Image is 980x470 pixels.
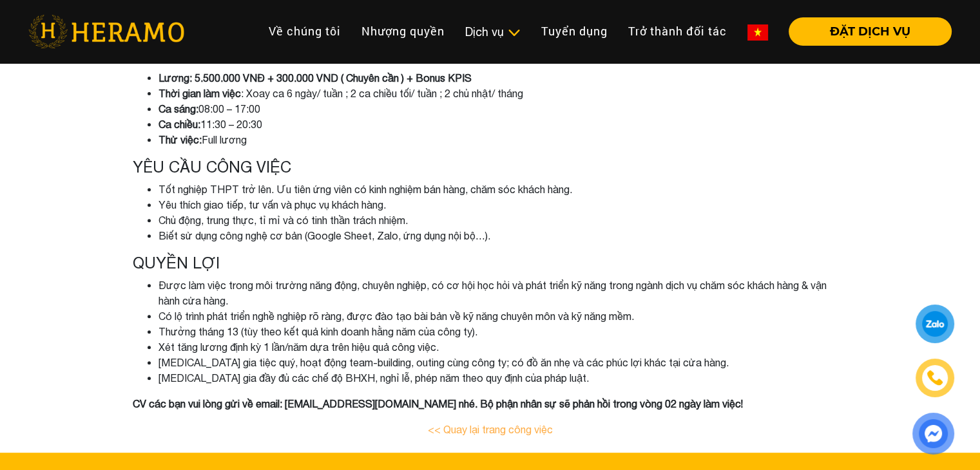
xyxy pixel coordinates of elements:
a: ĐẶT DỊCH VỤ [778,26,952,37]
a: Trở thành đối tác [618,17,737,45]
li: Xét tăng lương định kỳ 1 lần/năm dựa trên hiệu quả công việc. [159,339,848,355]
li: Có lộ trình phát triển nghề nghiệp rõ ràng, được đào tạo bài bản về kỹ năng chuyên môn và kỹ năng... [159,308,848,324]
a: << Quay lại trang công việc [428,424,553,435]
strong: Thử việc: [159,134,202,146]
img: heramo-logo.png [28,15,184,48]
strong: Lương: 5.500.000 VNĐ + 300.000 VND ( Chuyên cần ) + Bonus KPIS [159,72,472,84]
img: subToggleIcon [507,26,521,39]
a: phone-icon [918,361,952,395]
li: 11:30 – 20:30 [159,117,848,132]
li: Tốt nghiệp THPT trở lên. Ưu tiên ứng viên có kinh nghiệm bán hàng, chăm sóc khách hàng. [159,182,848,197]
li: Full lương [159,132,848,147]
img: vn-flag.png [747,24,768,41]
li: Yêu thích giao tiếp, tư vấn và phục vụ khách hàng. [159,197,848,212]
img: phone-icon [926,369,944,387]
li: [MEDICAL_DATA] gia đầy đủ các chế độ BHXH, nghỉ lễ, phép năm theo quy định của pháp luật. [159,370,848,386]
li: Thưởng tháng 13 (tùy theo kết quả kinh doanh hằng năm của công ty). [159,324,848,339]
li: 08:00 – 17:00 [159,101,848,117]
li: Chủ động, trung thực, tỉ mỉ và có tinh thần trách nhiệm. [159,212,848,228]
strong: Thời gian làm việc [159,88,241,99]
li: [MEDICAL_DATA] gia tiệc quý, hoạt động team-building, outing cùng công ty; có đồ ăn nhẹ và các ph... [159,355,848,370]
strong: Ca sáng: [159,103,198,115]
button: ĐẶT DỊCH VỤ [789,17,952,46]
h4: QUYỀN LỢI [133,254,848,272]
li: Biết sử dụng công nghệ cơ bản (Google Sheet, Zalo, ứng dụng nội bộ…). [159,228,848,243]
h4: YÊU CẦU CÔNG VIỆC [133,158,848,176]
strong: Ca chiều: [159,118,200,130]
a: Tuyển dụng [531,17,618,45]
div: Dịch vụ [465,23,521,41]
a: Về chúng tôi [258,17,351,45]
li: : Xoay ca 6 ngày/ tuần ; 2 ca chiều tối/ tuần ; 2 chủ nhật/ tháng [159,86,848,101]
a: Nhượng quyền [351,17,455,45]
li: Được làm việc trong môi trường năng động, chuyên nghiệp, có cơ hội học hỏi và phát triển kỹ năng ... [159,277,848,308]
b: CV các bạn vui lòng gửi về email: [EMAIL_ADDRESS][DOMAIN_NAME] nhé. Bộ phận nhân sự sẽ phản hồi t... [133,398,743,409]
